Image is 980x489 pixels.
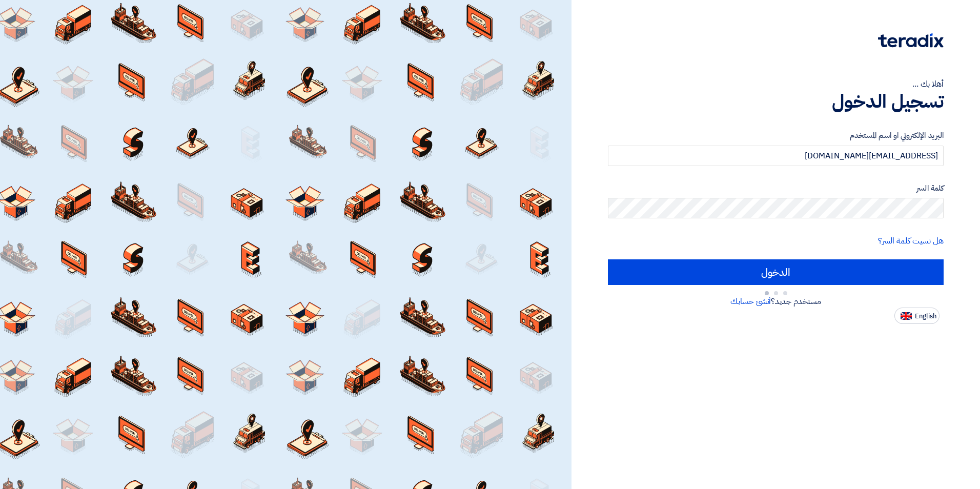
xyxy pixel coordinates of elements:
a: أنشئ حسابك [730,295,771,308]
div: مستخدم جديد؟ [608,295,944,308]
span: English [915,313,936,320]
a: هل نسيت كلمة السر؟ [878,235,944,247]
label: كلمة السر [608,182,944,194]
div: أهلا بك ... [608,78,944,90]
img: Teradix logo [878,33,944,48]
input: أدخل بريد العمل الإلكتروني او اسم المستخدم الخاص بك ... [608,146,944,166]
img: en-US.png [901,312,912,320]
label: البريد الإلكتروني او اسم المستخدم [608,130,944,141]
button: English [894,308,940,324]
input: الدخول [608,259,944,285]
h1: تسجيل الدخول [608,90,944,113]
